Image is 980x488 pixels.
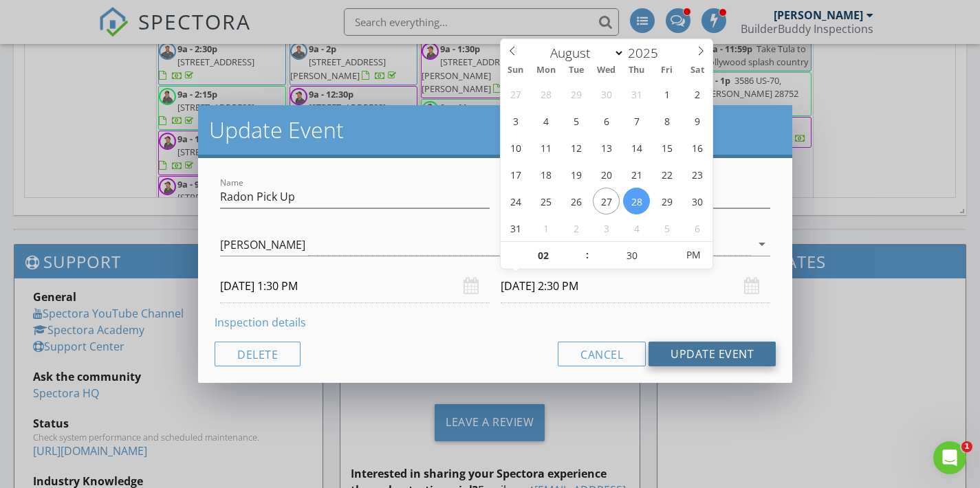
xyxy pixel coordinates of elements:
[623,107,650,134] span: August 7, 2025
[532,134,559,161] span: August 11, 2025
[653,134,680,161] span: August 15, 2025
[220,239,305,251] div: [PERSON_NAME]
[674,241,712,269] span: Click to toggle
[593,80,620,107] span: July 30, 2025
[532,161,559,188] span: August 18, 2025
[532,80,559,107] span: July 28, 2025
[532,107,559,134] span: August 4, 2025
[682,66,712,75] span: Sat
[649,342,776,366] button: Update Event
[215,342,301,366] button: Delete
[653,80,680,107] span: August 1, 2025
[653,107,680,134] span: August 8, 2025
[624,44,670,62] input: Year
[961,441,972,452] span: 1
[209,116,781,144] h2: Update Event
[591,66,622,75] span: Wed
[684,214,710,241] span: September 6, 2025
[593,134,620,161] span: August 13, 2025
[215,315,306,330] a: Inspection details
[563,161,589,188] span: August 19, 2025
[623,161,650,188] span: August 21, 2025
[558,342,646,366] button: Cancel
[684,80,710,107] span: August 2, 2025
[563,107,589,134] span: August 5, 2025
[532,214,559,241] span: September 1, 2025
[684,188,710,214] span: August 30, 2025
[684,161,710,188] span: August 23, 2025
[684,134,710,161] span: August 16, 2025
[563,188,589,214] span: August 26, 2025
[754,236,770,252] i: arrow_drop_down
[563,214,589,241] span: September 2, 2025
[653,161,680,188] span: August 22, 2025
[593,188,620,214] span: August 27, 2025
[622,66,652,75] span: Thu
[623,188,650,214] span: August 28, 2025
[652,66,682,75] span: Fri
[501,269,770,303] input: Select date
[502,80,529,107] span: July 27, 2025
[623,134,650,161] span: August 14, 2025
[563,80,589,107] span: July 29, 2025
[531,66,561,75] span: Mon
[684,107,710,134] span: August 9, 2025
[593,107,620,134] span: August 6, 2025
[501,66,531,75] span: Sun
[593,214,620,241] span: September 3, 2025
[623,214,650,241] span: September 4, 2025
[585,241,589,269] span: :
[532,188,559,214] span: August 25, 2025
[220,269,490,303] input: Select date
[502,188,529,214] span: August 24, 2025
[502,134,529,161] span: August 10, 2025
[623,80,650,107] span: July 31, 2025
[561,66,591,75] span: Tue
[502,107,529,134] span: August 3, 2025
[653,214,680,241] span: September 5, 2025
[933,441,966,474] iframe: Intercom live chat
[653,188,680,214] span: August 29, 2025
[502,214,529,241] span: August 31, 2025
[593,161,620,188] span: August 20, 2025
[502,161,529,188] span: August 17, 2025
[563,134,589,161] span: August 12, 2025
